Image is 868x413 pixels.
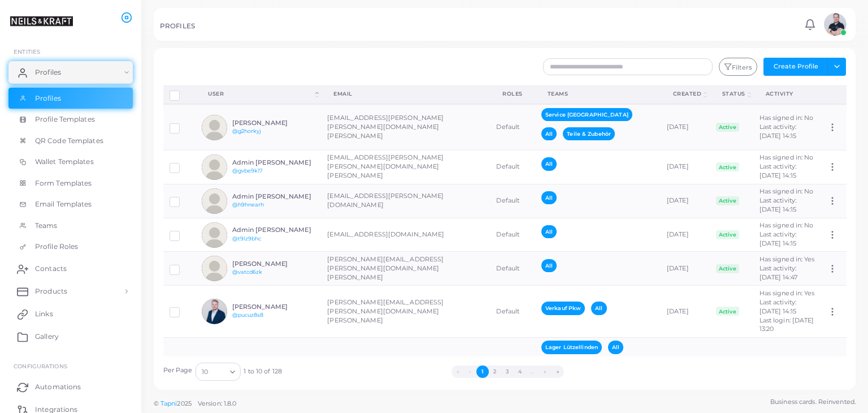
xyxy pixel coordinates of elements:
[8,109,133,130] a: Profile Templates
[541,191,557,204] span: All
[35,286,67,296] span: Products
[177,399,191,408] span: 2025
[8,236,133,257] a: Profile Roles
[501,365,514,378] button: Go to page 3
[154,399,236,408] span: ©
[202,154,227,180] img: avatar
[661,184,710,218] td: [DATE]
[35,264,67,274] span: Contacts
[759,230,797,247] span: Last activity: [DATE] 14:15
[282,365,734,378] ul: Pagination
[202,188,227,214] img: avatar
[35,309,53,319] span: Links
[209,365,225,378] input: Search for option
[160,22,195,30] h5: PROFILES
[35,199,92,209] span: Email Templates
[10,11,73,32] img: logo
[232,303,315,311] h6: [PERSON_NAME]
[208,90,313,98] div: User
[232,193,315,200] h6: Admin [PERSON_NAME]
[716,264,740,273] span: Active
[541,157,557,170] span: All
[661,150,710,184] td: [DATE]
[759,264,797,281] span: Last activity: [DATE] 14:47
[661,337,710,402] td: [DATE]
[490,218,535,252] td: Default
[716,123,740,132] span: Active
[321,184,490,218] td: [EMAIL_ADDRESS][PERSON_NAME][DOMAIN_NAME]
[321,252,490,286] td: [PERSON_NAME][EMAIL_ADDRESS][PERSON_NAME][DOMAIN_NAME][PERSON_NAME]
[202,222,227,248] img: avatar
[8,325,133,348] a: Gallery
[198,399,237,407] span: Version: 1.8.0
[163,366,193,375] label: Per Page
[541,108,632,121] span: Service [GEOGRAPHIC_DATA]
[552,365,564,378] button: Go to last page
[541,341,602,354] span: Lager Lützellinden
[476,365,489,378] button: Go to page 1
[8,215,133,236] a: Teams
[232,269,263,275] a: @vatcd6zk
[8,193,133,215] a: Email Templates
[14,363,67,369] span: Configurations
[514,365,526,378] button: Go to page 4
[202,115,227,140] img: avatar
[759,114,814,122] span: Has signed in: No
[489,365,501,378] button: Go to page 2
[821,85,846,104] th: Action
[202,366,208,378] span: 10
[8,280,133,303] a: Products
[759,162,797,179] span: Last activity: [DATE] 14:15
[232,159,315,166] h6: Admin [PERSON_NAME]
[232,128,262,134] a: @g2horkyj
[202,299,227,324] img: avatar
[244,367,282,376] span: 1 to 10 of 128
[8,130,133,152] a: QR Code Templates
[722,90,745,98] div: Status
[35,242,78,252] span: Profile Roles
[539,365,552,378] button: Go to next page
[591,302,606,315] span: All
[490,252,535,286] td: Default
[232,260,315,268] h6: [PERSON_NAME]
[673,90,702,98] div: Created
[8,173,133,194] a: Form Templates
[490,286,535,338] td: Default
[321,286,490,338] td: [PERSON_NAME][EMAIL_ADDRESS][PERSON_NAME][DOMAIN_NAME][PERSON_NAME]
[759,221,814,229] span: Has signed in: No
[202,256,227,281] img: avatar
[8,88,133,109] a: Profiles
[8,61,133,84] a: Profiles
[163,85,196,104] th: Row-selection
[8,376,133,398] a: Automations
[541,259,557,272] span: All
[35,178,92,188] span: Form Templates
[661,218,710,252] td: [DATE]
[8,303,133,325] a: Links
[232,167,263,174] a: @gvbe9k17
[35,114,95,124] span: Profile Templates
[8,257,133,280] a: Contacts
[35,67,61,78] span: Profiles
[541,225,557,238] span: All
[14,48,40,55] span: ENTITIES
[321,337,490,402] td: [PERSON_NAME][EMAIL_ADDRESS][PERSON_NAME][DOMAIN_NAME][PERSON_NAME]
[321,218,490,252] td: [EMAIL_ADDRESS][DOMAIN_NAME]
[716,196,740,205] span: Active
[35,93,61,104] span: Profiles
[232,235,262,242] a: @t9lz9bhc
[321,104,490,150] td: [EMAIL_ADDRESS][PERSON_NAME][PERSON_NAME][DOMAIN_NAME][PERSON_NAME]
[490,104,535,150] td: Default
[824,13,847,36] img: avatar
[490,337,535,402] td: Default
[35,332,59,342] span: Gallery
[719,58,757,76] button: Filters
[541,127,557,140] span: All
[232,201,264,208] a: @h9hnearh
[759,196,797,213] span: Last activity: [DATE] 14:15
[35,382,81,392] span: Automations
[563,127,615,140] span: Teile & Zubehör
[8,151,133,173] a: Wallet Templates
[770,397,856,407] span: Business cards. Reinvented.
[759,289,815,297] span: Has signed in: Yes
